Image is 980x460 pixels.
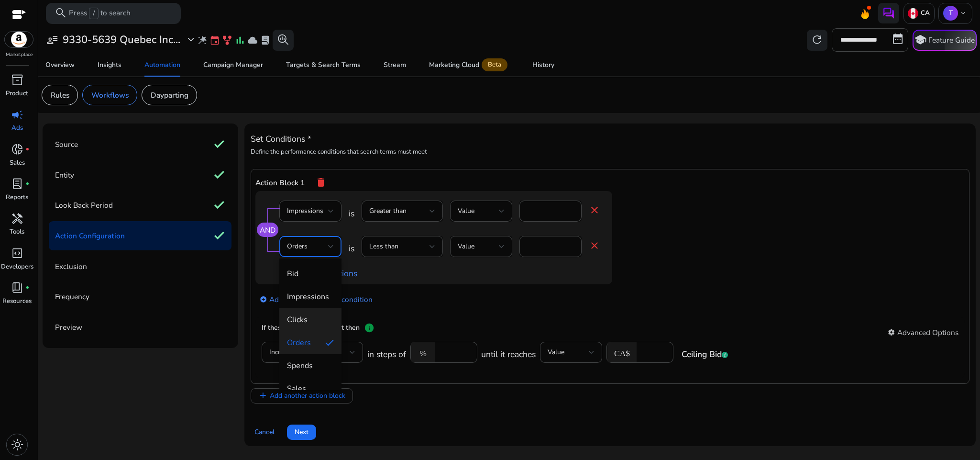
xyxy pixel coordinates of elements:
span: Clicks [287,314,334,325]
span: Sales [287,383,334,394]
span: Orders [287,337,318,348]
span: Impressions [287,292,334,302]
span: Spends [287,360,334,371]
span: Bid [287,269,334,279]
